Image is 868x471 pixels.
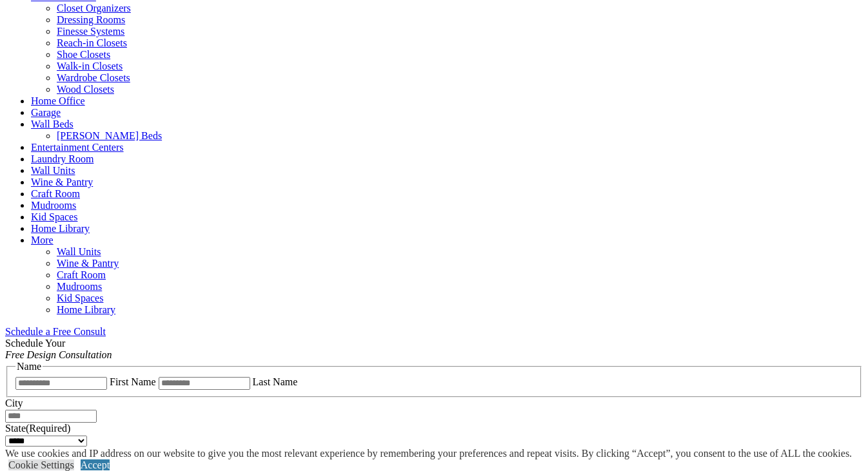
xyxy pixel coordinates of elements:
a: Mudrooms [57,281,102,292]
a: Home Library [31,223,90,234]
a: Reach-in Closets [57,37,127,48]
a: Dressing Rooms [57,14,125,25]
span: (Required) [26,423,70,434]
a: Cookie Settings [8,459,74,470]
label: Last Name [253,376,298,387]
a: Garage [31,107,61,118]
a: Wardrobe Closets [57,72,130,83]
label: City [5,398,23,409]
a: Shoe Closets [57,49,110,60]
em: Free Design Consultation [5,349,112,360]
a: Wine & Pantry [31,177,93,187]
a: Craft Room [57,269,106,280]
a: Walk-in Closets [57,61,123,72]
a: Wood Closets [57,84,114,95]
a: Accept [81,459,110,470]
legend: Name [15,361,43,372]
a: [PERSON_NAME] Beds [57,130,162,141]
a: Craft Room [31,188,80,199]
a: Laundry Room [31,153,94,164]
a: More menu text will display only on big screen [31,235,54,245]
a: Wall Units [57,246,101,257]
span: (Required) [39,447,83,457]
a: Entertainment Centers [31,142,124,153]
a: Kid Spaces [31,211,77,222]
label: First Name [110,376,156,387]
a: Closet Organizers [57,3,131,14]
a: Wine & Pantry [57,258,119,269]
a: Schedule a Free Consult (opens a dropdown menu) [5,326,106,337]
a: Mudrooms [31,200,76,211]
span: Schedule Your [5,338,112,360]
a: Home Office [31,95,85,106]
div: We use cookies and IP address on our website to give you the most relevant experience by remember... [5,448,852,459]
a: Finesse Systems [57,26,124,37]
label: Zipcode [5,447,84,457]
label: State [5,423,70,434]
a: Kid Spaces [57,293,103,303]
a: Wall Units [31,165,75,176]
a: Home Library [57,304,115,315]
a: Wall Beds [31,119,74,130]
